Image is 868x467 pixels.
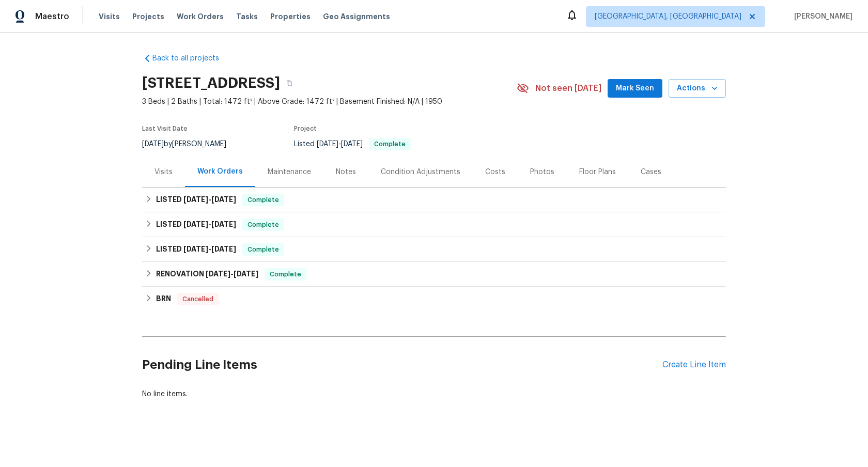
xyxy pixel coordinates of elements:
[266,269,305,279] span: Complete
[177,11,224,22] span: Work Orders
[183,196,236,203] span: -
[142,188,726,212] div: LISTED [DATE]-[DATE]Complete
[336,167,356,177] div: Notes
[156,194,236,206] h6: LISTED
[132,11,164,22] span: Projects
[156,243,236,256] h6: LISTED
[211,196,236,203] span: [DATE]
[142,262,726,287] div: RENOVATION [DATE]-[DATE]Complete
[243,195,283,205] span: Complete
[669,79,726,98] button: Actions
[178,294,218,304] span: Cancelled
[142,138,239,150] div: by [PERSON_NAME]
[270,11,311,22] span: Properties
[154,167,173,177] div: Visits
[608,79,662,98] button: Mark Seen
[317,141,338,148] span: [DATE]
[183,221,236,228] span: -
[142,78,280,88] h2: [STREET_ADDRESS]
[268,167,311,177] div: Maintenance
[156,293,171,305] h6: BRN
[595,11,741,22] span: [GEOGRAPHIC_DATA], [GEOGRAPHIC_DATA]
[142,287,726,312] div: BRN Cancelled
[579,167,616,177] div: Floor Plans
[183,221,208,228] span: [DATE]
[142,341,662,389] h2: Pending Line Items
[156,268,258,281] h6: RENOVATION
[183,245,236,253] span: -
[243,244,283,255] span: Complete
[35,11,69,22] span: Maestro
[381,167,460,177] div: Condition Adjustments
[99,11,120,22] span: Visits
[317,141,363,148] span: -
[206,270,258,277] span: -
[323,11,390,22] span: Geo Assignments
[790,11,853,22] span: [PERSON_NAME]
[156,219,236,231] h6: LISTED
[294,141,411,148] span: Listed
[341,141,363,148] span: [DATE]
[142,53,241,64] a: Back to all projects
[234,270,258,277] span: [DATE]
[183,196,208,203] span: [DATE]
[662,360,726,370] div: Create Line Item
[535,83,601,94] span: Not seen [DATE]
[530,167,554,177] div: Photos
[142,141,164,148] span: [DATE]
[641,167,661,177] div: Cases
[142,126,188,132] span: Last Visit Date
[616,82,654,95] span: Mark Seen
[197,166,243,177] div: Work Orders
[370,141,410,147] span: Complete
[142,237,726,262] div: LISTED [DATE]-[DATE]Complete
[142,212,726,237] div: LISTED [DATE]-[DATE]Complete
[236,13,258,20] span: Tasks
[677,82,718,95] span: Actions
[294,126,317,132] span: Project
[183,245,208,253] span: [DATE]
[485,167,505,177] div: Costs
[206,270,230,277] span: [DATE]
[211,221,236,228] span: [DATE]
[142,97,517,107] span: 3 Beds | 2 Baths | Total: 1472 ft² | Above Grade: 1472 ft² | Basement Finished: N/A | 1950
[142,389,726,399] div: No line items.
[243,220,283,230] span: Complete
[280,74,299,92] button: Copy Address
[211,245,236,253] span: [DATE]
